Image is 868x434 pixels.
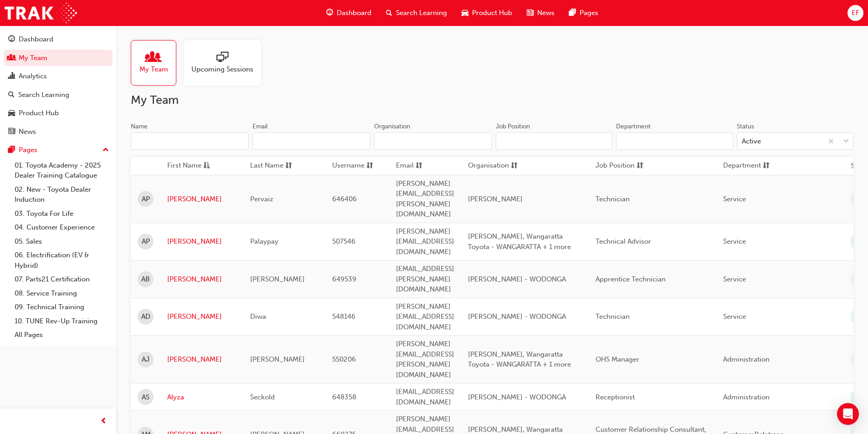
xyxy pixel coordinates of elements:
[8,72,15,81] span: chart-icon
[250,160,300,172] button: Last Namesorting-icon
[167,236,236,247] a: [PERSON_NAME]
[337,8,371,18] span: Dashboard
[139,64,168,75] span: My Team
[386,7,392,19] span: search-icon
[723,393,770,401] span: Administration
[285,160,292,172] span: sorting-icon
[332,160,382,172] button: Usernamesorting-icon
[396,388,454,406] span: [EMAIL_ADDRESS][DOMAIN_NAME]
[852,8,859,18] span: EF
[11,328,113,342] a: All Pages
[4,142,113,158] button: Pages
[142,194,150,204] span: AP
[142,392,149,403] span: AS
[250,275,305,283] span: [PERSON_NAME]
[843,136,849,148] span: down-icon
[250,195,273,203] span: Pervaiz
[462,7,468,19] span: car-icon
[252,122,268,131] div: Email
[468,232,571,251] span: [PERSON_NAME], Wangaratta Toyota - WANGARATTA + 1 more
[537,8,555,18] span: News
[468,312,566,321] span: [PERSON_NAME] - WODONGA
[332,237,355,245] span: 507546
[472,8,512,18] span: Product Hub
[723,160,761,172] span: Department
[332,275,356,283] span: 649539
[454,4,519,22] a: car-iconProduct Hub
[596,312,630,321] span: Technician
[374,122,410,131] div: Organisation
[167,194,236,204] a: [PERSON_NAME]
[8,36,15,44] span: guage-icon
[131,133,249,150] input: Name
[250,393,275,401] span: Seckold
[396,265,454,293] span: [EMAIL_ADDRESS][PERSON_NAME][DOMAIN_NAME]
[569,7,576,19] span: pages-icon
[616,122,651,131] div: Department
[396,227,454,256] span: [PERSON_NAME][EMAIL_ADDRESS][DOMAIN_NAME]
[763,160,770,172] span: sorting-icon
[723,195,746,203] span: Service
[11,286,113,301] a: 08. Service Training
[723,275,746,283] span: Service
[396,160,446,172] button: Emailsorting-icon
[8,91,15,99] span: search-icon
[332,160,365,172] span: Username
[596,237,651,245] span: Technical Advisor
[4,105,113,122] a: Product Hub
[723,237,746,245] span: Service
[100,416,107,427] span: prev-icon
[4,31,113,48] a: Dashboard
[167,311,236,322] a: [PERSON_NAME]
[11,183,113,207] a: 02. New - Toyota Dealer Induction
[511,160,518,172] span: sorting-icon
[468,350,571,369] span: [PERSON_NAME], Wangaratta Toyota - WANGARATTA + 1 more
[637,160,643,172] span: sorting-icon
[319,4,379,22] a: guage-iconDashboard
[396,302,454,331] span: [PERSON_NAME][EMAIL_ADDRESS][DOMAIN_NAME]
[4,87,113,103] a: Search Learning
[374,133,492,150] input: Organisation
[191,64,253,75] span: Upcoming Sessions
[596,195,630,203] span: Technician
[103,144,109,156] span: up-icon
[184,40,268,86] a: Upcoming Sessions
[379,4,454,22] a: search-iconSearch Learning
[596,275,666,283] span: Apprentice Technician
[4,123,113,140] a: News
[19,71,47,82] div: Analytics
[250,355,305,363] span: [PERSON_NAME]
[596,355,639,363] span: OHS Manager
[723,355,770,363] span: Administration
[5,3,77,23] img: Trak
[167,160,217,172] button: First Nameasc-icon
[468,160,518,172] button: Organisationsorting-icon
[468,195,523,203] span: [PERSON_NAME]
[250,237,278,245] span: Palaypay
[332,195,357,203] span: 646406
[4,29,113,142] button: DashboardMy TeamAnalyticsSearch LearningProduct HubNews
[396,8,447,18] span: Search Learning
[19,108,59,118] div: Product Hub
[527,7,534,19] span: news-icon
[131,122,148,131] div: Name
[142,236,150,247] span: AP
[723,160,773,172] button: Departmentsorting-icon
[737,122,754,131] div: Status
[252,133,370,150] input: Email
[216,51,228,64] span: sessionType_ONLINE_URL-icon
[203,160,210,172] span: asc-icon
[616,133,733,150] input: Department
[326,7,333,19] span: guage-icon
[141,311,150,322] span: AD
[366,160,373,172] span: sorting-icon
[596,160,646,172] button: Job Positionsorting-icon
[847,5,863,21] button: EF
[468,275,566,283] span: [PERSON_NAME] - WODONGA
[18,90,69,100] div: Search Learning
[468,393,566,401] span: [PERSON_NAME] - WODONGA
[250,312,266,321] span: Diwa
[8,109,15,117] span: car-icon
[332,355,356,363] span: 550206
[496,133,612,150] input: Job Position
